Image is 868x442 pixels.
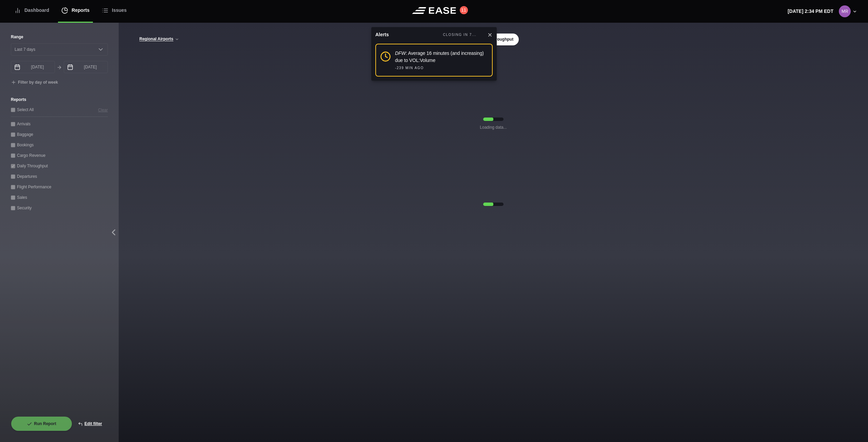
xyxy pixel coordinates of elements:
button: 11 [460,6,468,14]
input: mm/dd/yyyy [64,61,108,73]
div: Alerts [375,31,389,38]
button: Filter by day of week [11,80,58,85]
button: Clear [98,106,108,113]
b: Loading data... [480,124,507,130]
img: 0b2ed616698f39eb9cebe474ea602d52 [839,5,851,17]
button: Regional Airports [139,37,179,42]
div: CLOSING IN 7... [443,32,476,38]
em: DFW [395,50,406,56]
label: Reports [11,97,108,103]
input: mm/dd/yyyy [11,61,55,73]
div: -239 MIN AGO [395,65,424,70]
label: Range [11,34,108,40]
button: Edit filter [72,416,108,431]
div: : Average 16 minutes (and increasing) due to VOL:Volume [395,50,488,64]
p: [DATE] 2:34 PM EDT [788,8,833,15]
